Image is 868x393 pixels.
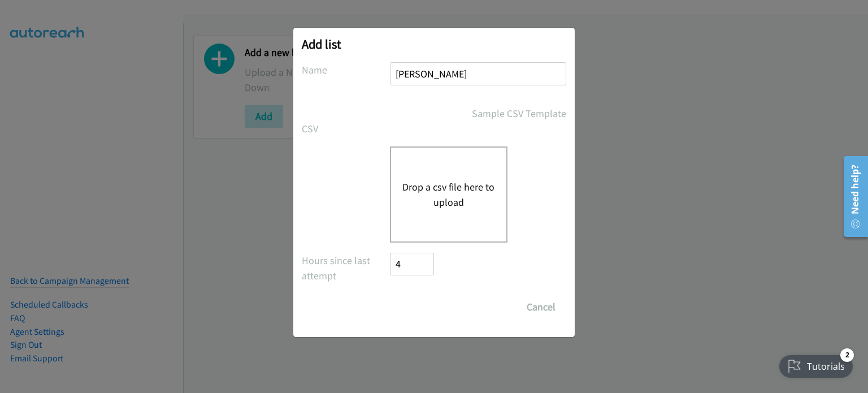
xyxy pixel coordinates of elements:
iframe: Checklist [772,344,860,385]
button: Cancel [516,296,566,318]
label: CSV [302,121,390,136]
a: Sample CSV Template [472,106,566,121]
label: Hours since last attempt [302,253,390,283]
iframe: Resource Center [836,152,868,241]
label: Name [302,62,390,77]
button: Drop a csv file here to upload [402,179,495,210]
h2: Add list [302,36,566,52]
